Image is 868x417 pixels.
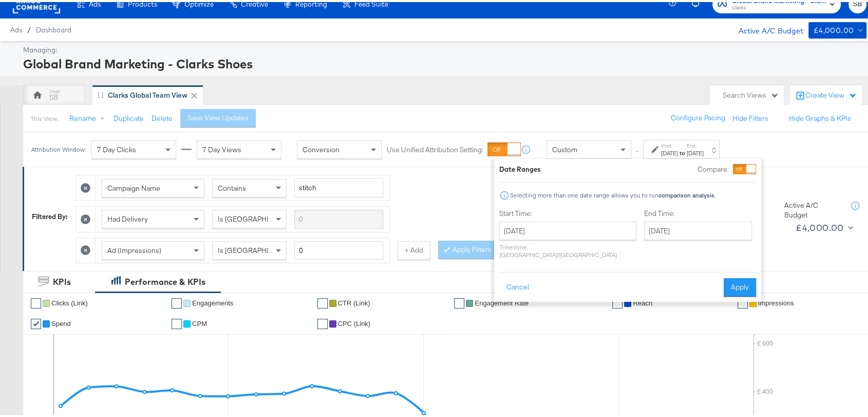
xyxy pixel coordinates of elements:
span: Spend [51,318,71,325]
button: Apply [724,276,756,295]
button: + Add [398,239,430,258]
span: Engagement Rate [475,297,529,305]
button: Hide Filters [732,112,768,121]
span: ↑ [632,148,642,151]
span: Custom [552,143,577,152]
span: Clarks [732,2,825,10]
label: Use Unified Attribution Setting: [387,143,483,153]
label: End: [687,140,704,147]
span: Contains [218,182,246,191]
button: £4,000.00 [808,20,866,37]
span: Conversion [303,143,339,152]
div: [DATE] [661,147,678,155]
span: CTR (Link) [338,297,370,305]
span: Engagements [192,297,233,305]
div: [DATE] [687,147,704,155]
strong: comparison analysis [658,189,714,197]
span: 7 Day Clicks [97,143,136,152]
div: Performance & KPIs [125,274,205,286]
div: Create View [805,88,857,99]
a: ✔ [31,317,41,327]
div: Attribution Window: [31,144,86,151]
a: ✔ [317,317,328,327]
a: ✔ [317,296,328,306]
a: ✔ [172,317,182,327]
span: Is [GEOGRAPHIC_DATA] [218,244,296,253]
span: Reach [633,297,652,305]
div: Managing: [23,43,864,53]
div: Date Ranges [499,162,541,172]
span: Had Delivery [107,212,148,222]
button: Hide Graphs & KPIs [789,112,851,121]
span: Is [GEOGRAPHIC_DATA] [218,212,296,222]
span: Impressions [758,297,794,305]
button: Cancel [499,276,536,295]
button: Rename [62,107,116,126]
input: Enter a search term [294,176,383,195]
div: Selecting more than one date range allows you to run . [510,190,716,197]
div: Global Brand Marketing - Clarks Shoes [23,53,864,70]
div: Drag to reorder tab [98,90,103,96]
span: Clicks (Link) [51,297,88,305]
label: Start Time: [499,207,636,216]
a: ✔ [454,296,464,306]
label: End Time: [644,207,756,216]
span: / [22,24,36,32]
button: £4,000.00 [791,217,855,234]
a: ✔ [172,296,182,306]
p: Timezone: [GEOGRAPHIC_DATA]/[GEOGRAPHIC_DATA] [499,241,636,257]
label: Compare: [697,162,729,172]
a: ✔ [612,296,622,306]
button: Delete [152,112,173,121]
div: Active A/C Budget [784,198,841,217]
input: Enter a search term [294,208,383,227]
input: Enter a number [294,239,383,258]
span: CPM [192,318,207,325]
div: £4,000.00 [796,218,844,233]
button: Configure Pacing [664,107,732,125]
a: ✔ [31,296,41,306]
a: ✔ [738,296,748,306]
a: Dashboard [36,24,71,32]
div: Search Views [723,88,779,98]
span: 7 Day Views [202,143,241,152]
strong: to [678,147,687,155]
span: Ads [10,24,22,32]
div: This View: [31,113,58,121]
div: KPIs [53,274,71,286]
label: Start: [661,140,678,147]
span: CPC (Link) [338,318,371,325]
span: Ad (Impressions) [107,244,161,253]
div: Filtered By: [32,210,68,220]
span: Campaign Name [107,182,160,191]
div: £4,000.00 [814,22,854,35]
button: Duplicate [114,112,144,121]
div: Clarks Global Team View [108,88,187,98]
div: Active A/C Budget [728,20,803,35]
div: SB [49,90,58,100]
